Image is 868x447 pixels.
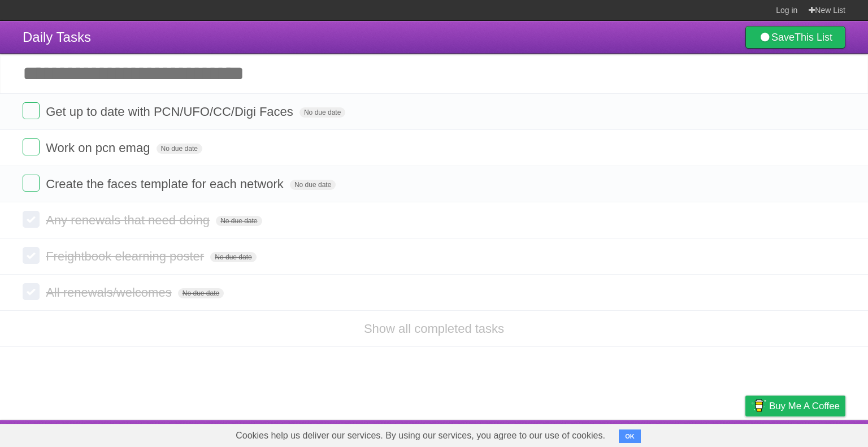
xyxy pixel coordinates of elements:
[23,211,40,228] label: Done
[619,429,641,443] button: OK
[216,216,262,226] span: No due date
[731,423,760,444] a: Privacy
[46,177,287,191] span: Create the faces template for each network
[776,175,798,193] label: Star task
[776,102,798,121] label: Star task
[46,141,153,155] span: Work on pcn emag
[751,396,766,415] img: Buy me a coffee
[46,249,207,263] span: Freightbook elearning poster
[224,424,617,447] span: Cookies help us deliver our services. By using our services, you agree to our use of cookies.
[692,423,717,444] a: Terms
[23,283,40,300] label: Done
[632,423,678,444] a: Developers
[210,252,256,262] span: No due date
[23,29,91,45] span: Daily Tasks
[745,26,845,49] a: SaveThis List
[23,138,40,155] label: Done
[23,102,40,119] label: Done
[178,288,224,298] span: No due date
[23,175,40,192] label: Done
[776,138,798,157] label: Star task
[46,105,296,119] span: Get up to date with PCN/UFO/CC/Digi Faces
[795,32,832,43] b: This List
[364,322,504,336] a: Show all completed tasks
[46,213,212,227] span: Any renewals that need doing
[46,285,175,300] span: All renewals/welcomes
[774,423,845,444] a: Suggest a feature
[157,144,202,154] span: No due date
[290,180,336,190] span: No due date
[745,396,845,416] a: Buy me a coffee
[23,247,40,264] label: Done
[595,423,619,444] a: About
[769,396,840,416] span: Buy me a coffee
[300,107,345,118] span: No due date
